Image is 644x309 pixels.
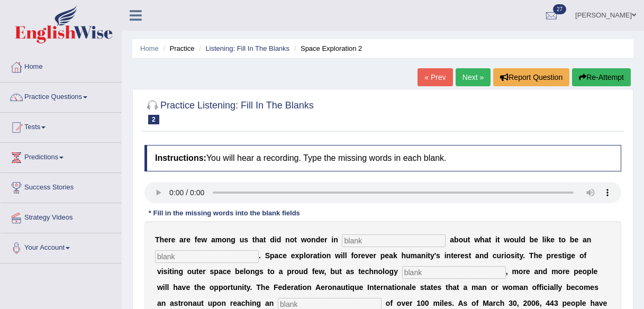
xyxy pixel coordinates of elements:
b: s [511,251,515,260]
b: n [285,235,290,244]
b: t [468,235,470,244]
b: e [227,267,231,276]
b: c [278,251,283,260]
b: m [411,251,417,260]
b: h [255,235,259,244]
b: e [460,251,465,260]
b: t [318,251,320,260]
b: o [246,267,250,276]
b: u [355,283,359,292]
b: t [244,283,247,292]
b: r [374,251,376,260]
b: l [345,251,347,260]
b: o [294,267,299,276]
b: e [578,267,583,276]
b: i [341,251,343,260]
b: e [554,251,558,260]
b: e [197,235,201,244]
b: a [450,235,454,244]
b: h [369,267,374,276]
b: b [330,267,335,276]
b: w [301,235,307,244]
b: A [315,283,321,292]
b: i [545,235,547,244]
b: o [561,235,566,244]
b: y [394,267,398,276]
a: Listening: Fill In The Blanks [205,44,289,52]
b: u [463,235,468,244]
b: u [240,235,244,244]
b: r [228,283,230,292]
b: w [157,283,163,292]
b: t [488,235,491,244]
b: a [279,267,283,276]
b: s [350,267,355,276]
b: d [484,251,488,260]
b: s [164,267,168,276]
b: o [222,235,226,244]
b: f [351,251,353,260]
b: a [405,283,410,292]
b: y [519,251,523,260]
b: p [299,251,304,260]
b: a [583,235,587,244]
b: i [163,283,165,292]
b: e [526,267,530,276]
b: b [454,235,459,244]
b: r [380,283,383,292]
b: u [299,267,304,276]
b: x [295,251,300,260]
b: k [393,251,397,260]
b: o [579,251,584,260]
b: t [346,283,348,292]
b: e [534,235,538,244]
b: u [514,235,519,244]
b: a [388,283,392,292]
span: 27 [553,4,566,14]
a: Next » [456,68,491,86]
b: t [230,283,233,292]
b: b [530,235,534,244]
b: o [270,267,275,276]
b: r [291,283,294,292]
b: . [250,283,252,292]
b: i [394,283,396,292]
b: , [506,267,508,276]
button: Report Question [493,68,569,86]
b: n [250,267,255,276]
b: i [320,251,322,260]
b: y [430,251,434,260]
b: h [173,283,178,292]
b: t [428,251,430,260]
b: p [214,283,219,292]
b: . [259,251,261,260]
b: n [374,267,378,276]
b: r [501,251,504,260]
input: blank [342,234,446,247]
b: i [495,235,497,244]
b: r [324,235,327,244]
b: e [265,283,269,292]
b: o [396,283,401,292]
a: Your Account [1,233,121,260]
b: e [186,283,190,292]
a: Practice Questions [1,83,121,109]
b: s [420,283,424,292]
h2: Practice Listening: Fill In The Blanks [144,98,314,124]
b: a [219,267,223,276]
b: y [247,283,250,292]
b: F [274,283,278,292]
b: e [321,283,325,292]
b: o [223,283,228,292]
b: a [427,283,431,292]
b: n [369,283,374,292]
b: t [294,235,297,244]
b: a [211,235,215,244]
b: a [417,251,421,260]
b: h [401,251,406,260]
b: n [333,235,338,244]
b: d [521,235,525,244]
b: p [214,267,219,276]
b: r [203,267,205,276]
b: w [201,235,207,244]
